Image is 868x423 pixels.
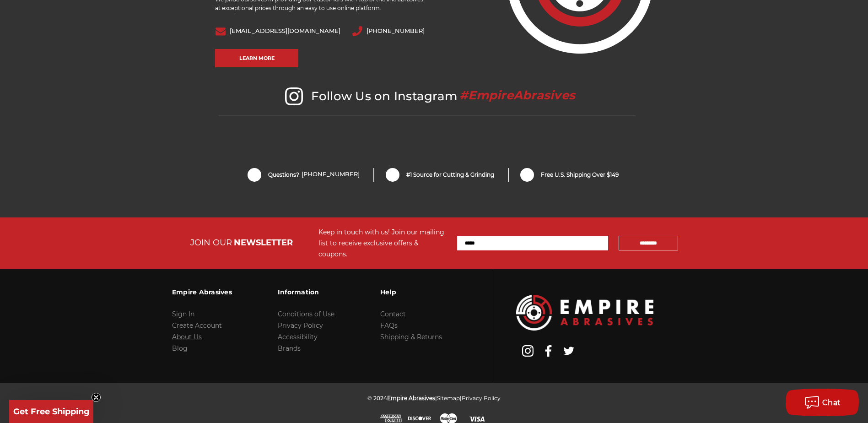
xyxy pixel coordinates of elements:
[367,27,425,34] a: [PHONE_NUMBER]
[230,27,340,34] a: [EMAIL_ADDRESS][DOMAIN_NAME]
[172,282,232,302] h3: Empire Abrasives
[215,49,298,67] a: Learn More
[822,398,841,407] span: Chat
[234,238,293,248] span: NEWSLETTER
[278,321,323,330] a: Privacy Policy
[541,171,619,179] span: Free U.S. Shipping Over $149
[278,310,334,318] a: Conditions of Use
[318,227,448,260] div: Keep in touch with us! Join our mailing list to receive exclusive offers & coupons.
[380,333,442,341] a: Shipping & Returns
[459,88,575,103] span: #EmpireAbrasives
[367,392,501,404] p: © 2024 | |
[516,295,653,330] img: Empire Abrasives Logo Image
[9,400,93,423] div: Get Free ShippingClose teaser
[13,407,90,417] span: Get Free Shipping
[278,333,318,341] a: Accessibility
[302,171,360,179] a: [PHONE_NUMBER]
[278,344,301,352] a: Brands
[268,171,360,179] span: Questions?
[172,321,222,330] a: Create Account
[172,344,188,352] a: Blog
[387,395,435,401] span: Empire Abrasives
[172,310,194,318] a: Sign In
[278,282,334,302] h3: Information
[380,282,442,302] h3: Help
[219,87,636,116] h2: Follow Us on Instagram
[437,395,460,401] a: Sitemap
[380,310,406,318] a: Contact
[457,89,577,103] a: #EmpireAbrasives
[462,395,501,401] a: Privacy Policy
[92,393,101,402] button: Close teaser
[406,171,494,179] span: #1 Source for Cutting & Grinding
[190,238,232,248] span: JOIN OUR
[172,333,202,341] a: About Us
[380,321,398,330] a: FAQs
[786,389,859,416] button: Chat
